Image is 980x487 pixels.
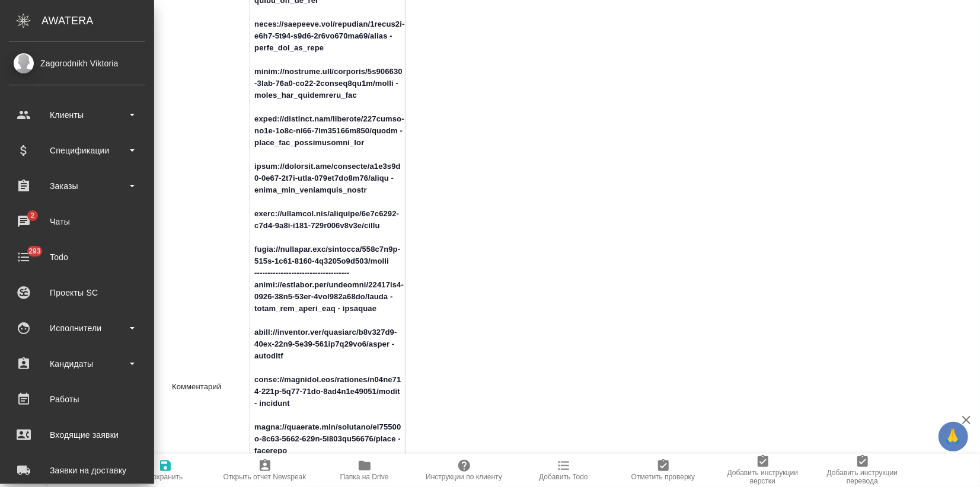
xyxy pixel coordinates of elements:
div: Кандидаты [9,355,145,373]
button: Отметить проверку [614,454,713,487]
button: Папка на Drive [315,454,414,487]
a: Заявки на доставку [3,456,151,485]
button: Добавить Todo [514,454,614,487]
button: Сохранить [116,454,215,487]
button: Добавить инструкции верстки [713,454,813,487]
button: Инструкции по клиенту [414,454,514,487]
div: Заказы [9,177,145,195]
div: Клиенты [9,106,145,124]
a: Входящие заявки [3,420,151,450]
div: Работы [9,390,145,408]
p: Комментарий [172,381,250,393]
div: Проекты SC [9,284,145,302]
div: Чаты [9,213,145,230]
span: Инструкции по клиенту [426,473,502,481]
span: 2 [23,210,42,222]
button: Добавить инструкции перевода [813,454,912,487]
span: Открыть отчет Newspeak [224,473,307,481]
a: Проекты SC [3,278,151,307]
div: Исполнители [9,319,145,337]
span: Сохранить [148,473,183,481]
span: Добавить инструкции верстки [720,469,806,485]
a: Работы [3,385,151,414]
div: AWATERA [42,9,154,33]
a: 293Todo [3,242,151,272]
span: 🙏 [943,424,963,449]
span: Добавить Todo [539,473,588,481]
div: Todo [9,248,145,266]
span: 293 [21,245,48,257]
div: Спецификации [9,142,145,159]
div: Zagorodnikh Viktoria [9,57,145,70]
div: Заявки на доставку [9,462,145,479]
span: Папка на Drive [340,473,389,481]
button: 🙏 [938,422,968,451]
span: Отметить проверку [631,473,695,481]
button: Открыть отчет Newspeak [215,454,315,487]
div: Входящие заявки [9,426,145,444]
a: 2Чаты [3,207,151,236]
span: Добавить инструкции перевода [820,469,905,485]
